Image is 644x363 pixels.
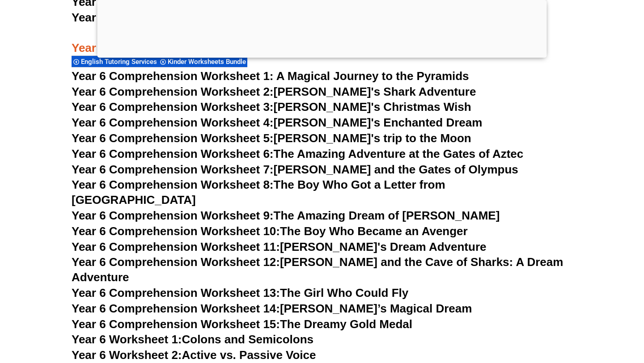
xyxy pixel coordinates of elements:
[72,286,408,300] a: Year 6 Comprehension Worksheet 13:The Girl Who Could Fly
[72,147,523,160] a: Year 6 Comprehension Worksheet 6:The Amazing Adventure at the Gates of Aztec
[72,163,274,176] span: Year 6 Comprehension Worksheet 7:
[72,240,280,253] span: Year 6 Comprehension Worksheet 11:
[72,116,482,129] a: Year 6 Comprehension Worksheet 4:[PERSON_NAME]'s Enchanted Dream
[72,302,280,315] span: Year 6 Comprehension Worksheet 14:
[72,69,469,83] a: Year 6 Comprehension Worksheet 1: A Magical Journey to the Pyramids
[72,224,280,238] span: Year 6 Comprehension Worksheet 10:
[168,58,249,66] span: Kinder Worksheets Bundle
[72,178,274,191] span: Year 6 Comprehension Worksheet 8:
[72,11,315,24] a: Year 5 Worksheet 26:Synonym Word Choice
[72,85,476,98] a: Year 6 Comprehension Worksheet 2:[PERSON_NAME]'s Shark Adventure
[72,163,518,176] a: Year 6 Comprehension Worksheet 7:[PERSON_NAME] and the Gates of Olympus
[81,58,160,66] span: English Tutoring Services
[72,100,471,114] a: Year 6 Comprehension Worksheet 3:[PERSON_NAME]'s Christmas Wish
[72,333,182,346] span: Year 6 Worksheet 1:
[72,317,412,331] a: Year 6 Comprehension Worksheet 15:The Dreamy Gold Medal
[72,224,468,238] a: Year 6 Comprehension Worksheet 10:The Boy Who Became an Avenger
[72,240,486,253] a: Year 6 Comprehension Worksheet 11:[PERSON_NAME]'s Dream Adventure
[72,317,280,331] span: Year 6 Comprehension Worksheet 15:
[72,131,274,145] span: Year 6 Comprehension Worksheet 5:
[158,55,247,68] div: Kinder Worksheets Bundle
[72,25,572,56] h3: Year 6 English Worksheets
[72,255,280,269] span: Year 6 Comprehension Worksheet 12:
[491,262,644,363] iframe: Chat Widget
[72,85,274,98] span: Year 6 Comprehension Worksheet 2:
[72,348,316,362] a: Year 6 Worksheet 2:Active vs. Passive Voice
[72,333,314,346] a: Year 6 Worksheet 1:Colons and Semicolons
[72,209,500,222] a: Year 6 Comprehension Worksheet 9:The Amazing Dream of [PERSON_NAME]
[72,131,471,145] a: Year 6 Comprehension Worksheet 5:[PERSON_NAME]'s trip to the Moon
[72,209,274,222] span: Year 6 Comprehension Worksheet 9:
[72,147,274,160] span: Year 6 Comprehension Worksheet 6:
[72,348,182,362] span: Year 6 Worksheet 2:
[72,255,563,284] a: Year 6 Comprehension Worksheet 12:[PERSON_NAME] and the Cave of Sharks: A Dream Adventure
[72,55,158,68] div: English Tutoring Services
[72,116,274,129] span: Year 6 Comprehension Worksheet 4:
[72,11,188,24] span: Year 5 Worksheet 26:
[72,100,274,114] span: Year 6 Comprehension Worksheet 3:
[72,286,280,300] span: Year 6 Comprehension Worksheet 13:
[72,302,472,315] a: Year 6 Comprehension Worksheet 14:[PERSON_NAME]’s Magical Dream
[72,178,445,207] a: Year 6 Comprehension Worksheet 8:The Boy Who Got a Letter from [GEOGRAPHIC_DATA]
